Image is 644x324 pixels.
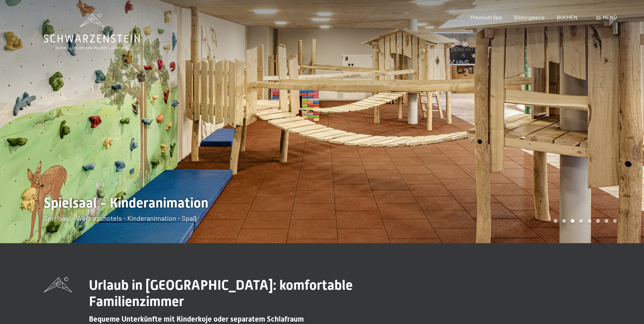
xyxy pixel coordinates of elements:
div: Carousel Page 6 [596,219,600,223]
div: Carousel Page 8 [613,219,617,223]
div: Carousel Page 4 [579,219,583,223]
div: Carousel Page 5 [588,219,591,223]
div: Carousel Page 1 [554,219,557,223]
div: Carousel Page 3 (Current Slide) [571,219,574,223]
span: Menü [603,14,617,20]
span: Bequeme Unterkünfte mit Kinderkoje oder separatem Schlafraum [89,315,304,323]
div: Carousel Pagination [551,219,617,223]
a: Bildergalerie [514,14,545,20]
div: Carousel Page 2 [562,219,566,223]
span: Urlaub in [GEOGRAPHIC_DATA]: komfortable Familienzimmer [89,277,353,309]
a: Premium Spa [471,14,502,20]
a: BUCHEN [557,14,577,20]
div: Carousel Page 7 [605,219,608,223]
